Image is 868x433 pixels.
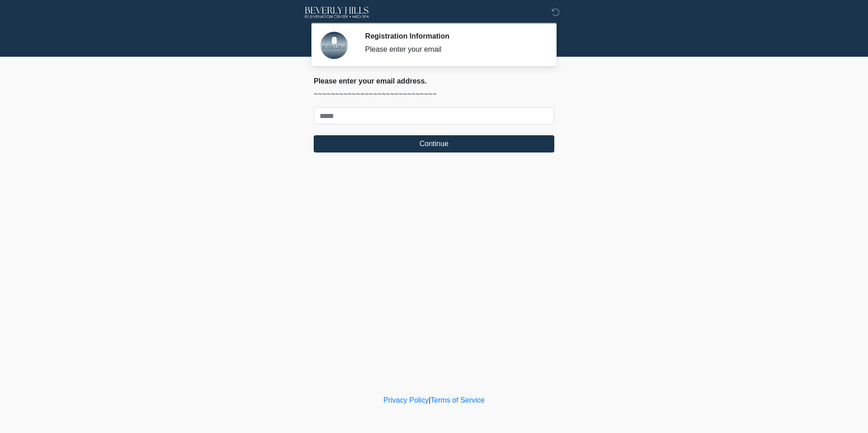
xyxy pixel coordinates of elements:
[384,396,429,404] a: Privacy Policy
[365,44,541,55] div: Please enter your email
[365,32,541,40] h2: Registration Information
[430,396,484,404] a: Terms of Service
[314,89,554,100] p: ~~~~~~~~~~~~~~~~~~~~~~~~~~~~~
[305,7,369,18] img: Beverly Hills Rejuvenation Center - Prosper Logo
[321,32,348,59] img: Agent Avatar
[314,77,554,85] h2: Please enter your email address.
[314,135,554,153] button: Continue
[429,396,430,404] a: |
